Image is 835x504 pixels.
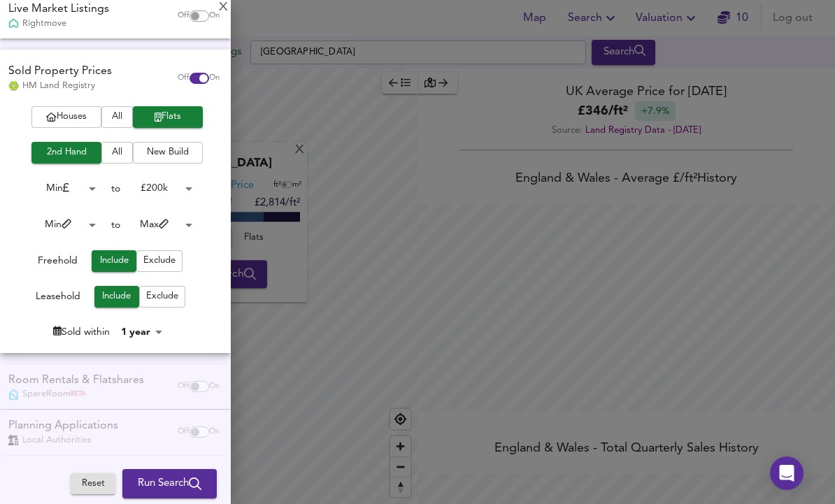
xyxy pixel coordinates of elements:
[101,142,133,164] button: All
[111,218,120,232] div: to
[38,254,78,272] div: Freehold
[120,178,197,199] div: £200k
[24,214,101,236] div: Min
[133,142,203,164] button: New Build
[94,286,139,308] button: Include
[53,325,110,339] div: Sold within
[38,109,94,125] span: Houses
[178,10,190,22] span: Off
[139,286,185,308] button: Exclude
[209,73,220,84] span: On
[36,289,80,308] div: Leasehold
[178,73,190,84] span: Off
[122,469,217,498] button: Run Search
[219,3,228,13] div: X
[38,145,94,161] span: 2nd Hand
[8,18,19,30] img: Rightmove
[143,253,176,269] span: Exclude
[31,142,101,164] button: 2nd Hand
[101,289,132,305] span: Include
[136,250,183,272] button: Exclude
[101,106,133,128] button: All
[108,109,126,125] span: All
[138,475,201,493] span: Run Search
[99,253,129,269] span: Include
[78,476,108,492] span: Reset
[8,80,112,92] div: HM Land Registry
[71,473,115,495] button: Reset
[8,1,109,17] div: Live Market Listings
[108,145,126,161] span: All
[770,456,804,490] div: Open Intercom Messenger
[133,106,203,128] button: Flats
[92,250,136,272] button: Include
[140,145,196,161] span: New Build
[117,325,167,339] div: 1 year
[8,64,112,80] div: Sold Property Prices
[24,178,101,199] div: Min
[209,10,220,22] span: On
[120,214,197,236] div: Max
[8,17,109,30] div: Rightmove
[111,182,120,196] div: to
[146,289,178,305] span: Exclude
[31,106,101,128] button: Houses
[140,109,196,125] span: Flats
[8,81,19,91] img: Land Registry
